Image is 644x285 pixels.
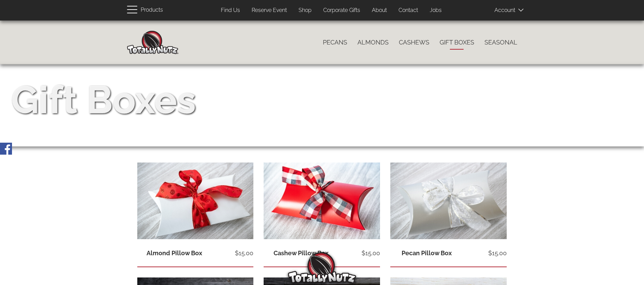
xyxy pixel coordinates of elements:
[264,163,380,240] img: Cashews Pillow Box, Nutz, sugared nuts, sugar and cinnamon cashews, cashews, gift, gift box, nuts...
[367,4,392,17] a: About
[247,4,292,17] a: Reserve Event
[402,249,452,257] a: Pecan Pillow Box
[216,4,245,17] a: Find Us
[288,252,356,283] img: Totally Nutz Logo
[11,73,196,127] div: Gift Boxes
[318,4,365,17] a: Corporate Gifts
[393,4,423,17] a: Contact
[293,4,317,17] a: Shop
[352,35,394,50] a: Almonds
[390,163,507,239] img: Silver pillow box wrapped with white and silver ribbon with cinnamon roasted pecan inside
[147,249,202,257] a: Almond Pillow Box
[425,4,447,17] a: Jobs
[479,35,522,50] a: Seasonal
[127,31,178,54] img: Home
[137,163,254,240] img: Almonds, cinnamon glazed almonds, gift, nuts, gift box, pillow box, client gift, holiday gift, to...
[318,35,352,50] a: Pecans
[434,35,479,50] a: Gift Boxes
[141,5,163,15] span: Products
[274,249,329,257] a: Cashew Pillow Box
[394,35,434,50] a: Cashews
